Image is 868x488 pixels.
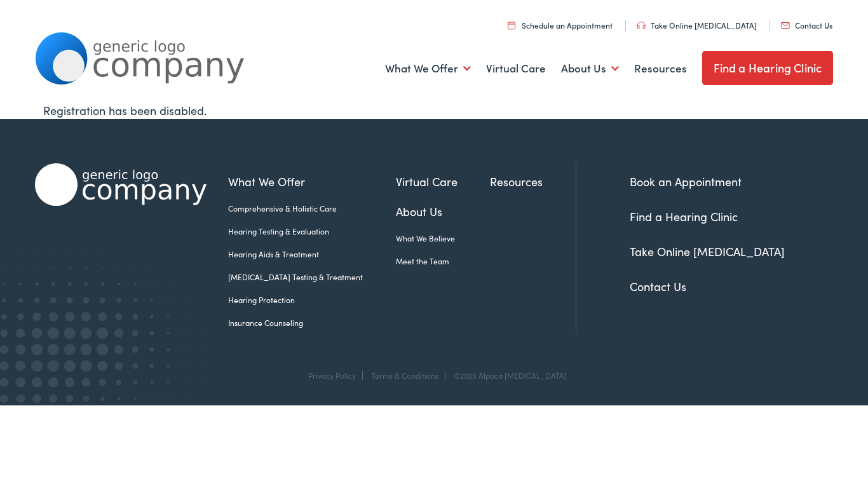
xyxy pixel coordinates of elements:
[385,45,471,92] a: What We Offer
[781,22,790,29] img: utility icon
[561,45,619,92] a: About Us
[371,370,438,381] a: Terms & Conditions
[634,45,687,92] a: Resources
[228,226,396,237] a: Hearing Testing & Evaluation
[637,20,757,30] a: Take Online [MEDICAL_DATA]
[228,173,396,190] a: What We Offer
[630,208,738,224] a: Find a Hearing Clinic
[396,173,491,190] a: Virtual Care
[228,248,396,260] a: Hearing Aids & Treatment
[630,173,742,189] a: Book an Appointment
[630,243,785,259] a: Take Online [MEDICAL_DATA]
[228,203,396,214] a: Comprehensive & Holistic Care
[781,20,832,30] a: Contact Us
[486,45,546,92] a: Virtual Care
[396,233,491,244] a: What We Believe
[508,21,515,29] img: utility icon
[228,317,396,329] a: Insurance Counseling
[228,271,396,283] a: [MEDICAL_DATA] Testing & Treatment
[637,22,646,29] img: utility icon
[702,51,834,85] a: Find a Hearing Clinic
[490,173,576,190] a: Resources
[35,163,207,206] img: Alpaca Audiology
[43,102,824,119] div: Registration has been disabled.
[447,371,567,380] div: ©2025 Alpaca [MEDICAL_DATA]
[308,370,356,381] a: Privacy Policy
[396,255,491,267] a: Meet the Team
[508,20,613,30] a: Schedule an Appointment
[396,203,491,220] a: About Us
[228,294,396,306] a: Hearing Protection
[630,278,686,294] a: Contact Us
